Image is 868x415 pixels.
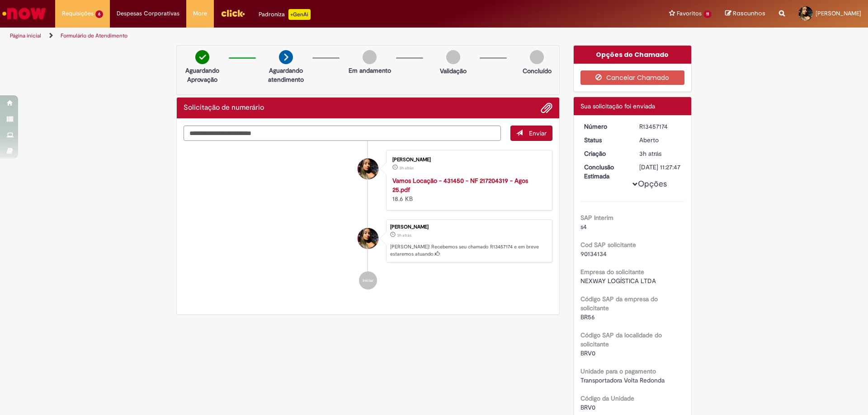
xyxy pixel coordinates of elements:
div: Julia Jeronymo Marques [358,228,378,249]
span: BRV0 [580,349,595,357]
img: arrow-next.png [279,50,293,64]
span: 6 [95,10,103,18]
button: Cancelar Chamado [580,70,685,85]
span: 11 [703,10,712,18]
div: 28/08/2025 11:27:42 [639,149,681,158]
div: Aberto [639,135,681,145]
div: [PERSON_NAME] [392,157,543,163]
li: Julia Jeronymo Marques [184,219,552,263]
span: Favoritos [677,9,702,18]
p: Aguardando atendimento [264,66,308,84]
b: Empresa do solicitante [580,268,644,276]
div: 18.6 KB [392,176,543,203]
div: R13457174 [639,122,681,131]
div: Opções do Chamado [574,46,692,64]
img: check-circle-green.png [195,50,209,64]
span: BRV0 [580,403,595,411]
textarea: Digite sua mensagem aqui... [184,126,501,141]
button: Adicionar anexos [541,102,552,114]
img: img-circle-grey.png [363,50,377,64]
b: Código SAP da localidade do solicitante [580,331,662,348]
div: Julia Jeronymo Marques [358,159,378,179]
p: +GenAi [288,9,311,20]
span: More [193,9,207,18]
a: Formulário de Atendimento [61,32,127,39]
span: [PERSON_NAME] [816,9,861,17]
span: BR56 [580,313,595,321]
time: 28/08/2025 11:27:42 [639,149,661,158]
a: Rascunhos [725,9,765,18]
dt: Número [577,122,633,131]
img: img-circle-grey.png [530,50,544,64]
span: Sua solicitação foi enviada [580,102,655,110]
h2: Solicitação de numerário Histórico de tíquete [184,104,264,112]
a: Vamos Locação - 431450 - NF 217204319 - Agos 25.pdf [392,177,528,194]
b: Código SAP da empresa do solicitante [580,295,658,312]
span: 3h atrás [397,233,411,238]
b: SAP Interim [580,214,613,222]
b: Unidade para o pagamento [580,367,656,375]
b: Código da Unidade [580,394,634,402]
dt: Status [577,135,633,145]
b: Cod SAP solicitante [580,241,636,249]
ul: Histórico de tíquete [184,141,552,299]
time: 28/08/2025 11:27:42 [397,233,411,238]
span: 3h atrás [639,149,661,158]
img: click_logo_yellow_360x200.png [221,6,245,20]
ul: Trilhas de página [7,28,572,44]
p: Aguardando Aprovação [180,66,224,84]
p: Em andamento [349,66,391,75]
div: [PERSON_NAME] [390,224,547,230]
span: 90134134 [580,250,607,258]
span: Transportadora Volta Redonda [580,376,665,384]
p: Validação [440,66,467,75]
button: Enviar [510,126,552,141]
span: 3h atrás [399,165,414,171]
p: [PERSON_NAME]! Recebemos seu chamado R13457174 e em breve estaremos atuando. [390,243,547,257]
time: 28/08/2025 11:27:16 [399,165,414,171]
span: NEXWAY LOGÍSTICA LTDA [580,277,656,285]
span: Enviar [529,129,547,137]
p: Concluído [523,66,552,75]
span: Despesas Corporativas [117,9,179,18]
div: Padroniza [259,9,311,20]
img: img-circle-grey.png [446,50,460,64]
dt: Criação [577,149,633,158]
a: Página inicial [10,32,41,39]
span: s4 [580,223,587,231]
span: Rascunhos [733,9,765,18]
div: [DATE] 11:27:47 [639,163,681,172]
dt: Conclusão Estimada [577,163,633,181]
span: Requisições [62,9,94,18]
img: ServiceNow [1,5,47,23]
